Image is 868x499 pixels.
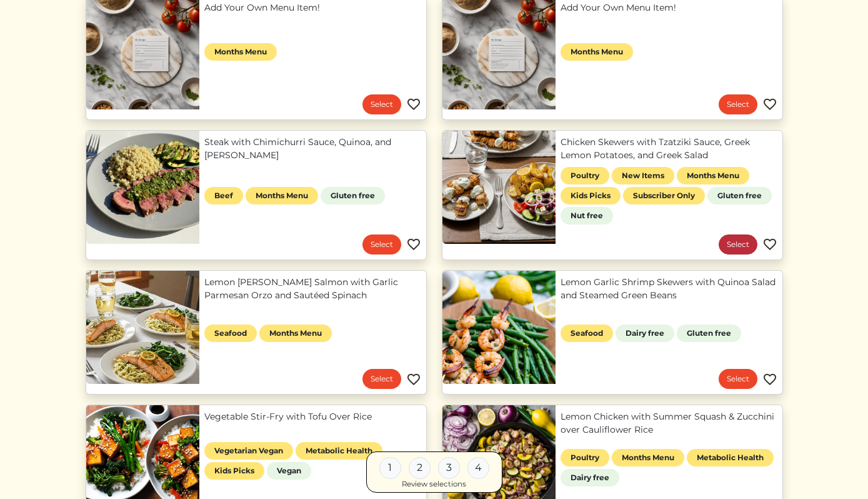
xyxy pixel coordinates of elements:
img: Favorite menu item [762,372,777,387]
a: Add Your Own Menu Item! [561,1,777,14]
a: Select [719,94,757,114]
img: Favorite menu item [406,372,421,387]
img: Favorite menu item [762,237,777,252]
a: Steak with Chimichurri Sauce, Quinoa, and [PERSON_NAME] [204,136,421,162]
a: Lemon [PERSON_NAME] Salmon with Garlic Parmesan Orzo and Sautéed Spinach [204,276,421,302]
div: 4 [467,456,489,478]
a: Add Your Own Menu Item! [204,1,421,14]
a: Lemon Garlic Shrimp Skewers with Quinoa Salad and Steamed Green Beans [561,276,777,302]
a: 1 2 3 4 Review selections [366,451,502,493]
div: 2 [409,456,431,478]
a: Vegetable Stir-Fry with Tofu Over Rice [204,410,421,423]
a: Chicken Skewers with Tzatziki Sauce, Greek Lemon Potatoes, and Greek Salad [561,136,777,162]
a: Select [362,94,401,114]
div: Review selections [402,478,466,490]
a: Lemon Chicken with Summer Squash & Zucchini over Cauliflower Rice [561,410,777,436]
a: Select [362,369,401,389]
img: Favorite menu item [762,97,777,112]
a: Select [719,234,757,255]
a: Select [362,234,401,255]
img: Favorite menu item [406,237,421,252]
div: 3 [438,456,460,478]
img: Favorite menu item [406,97,421,112]
a: Select [719,369,757,389]
div: 1 [379,456,401,478]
